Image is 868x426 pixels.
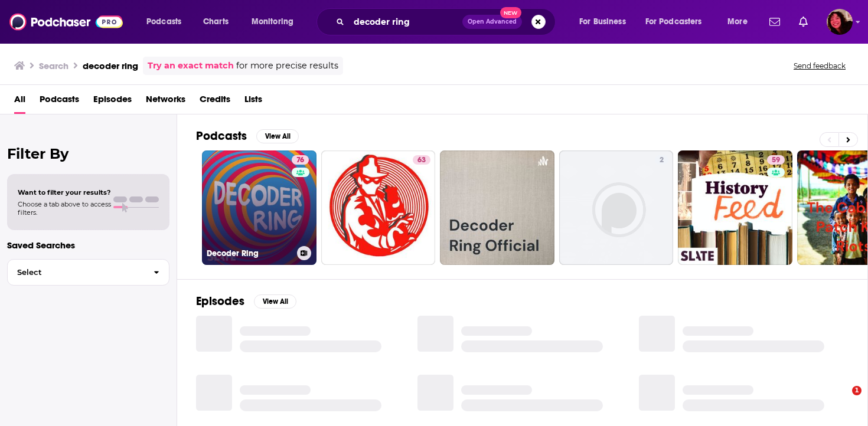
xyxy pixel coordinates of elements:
a: 59 [767,155,785,165]
a: 2 [559,150,674,265]
button: open menu [243,12,309,31]
a: Networks [146,90,185,114]
button: open menu [138,12,197,31]
a: 2 [655,155,668,165]
h3: decoder ring [83,60,138,71]
a: Podcasts [40,90,79,114]
img: User Profile [827,9,853,35]
iframe: Intercom live chat [828,386,856,414]
a: 63 [413,155,430,165]
input: Search podcasts, credits, & more... [349,12,462,31]
a: All [14,90,25,114]
span: Monitoring [252,14,293,30]
span: Logged in as Kathryn-Musilek [827,9,853,35]
a: EpisodesView All [196,294,296,309]
a: 76Decoder Ring [202,150,316,265]
button: open menu [638,12,719,31]
span: Want to filter your results? [18,188,111,196]
span: Charts [203,14,229,30]
span: 76 [296,155,304,166]
a: Lists [244,90,262,114]
button: View All [254,294,296,309]
p: Saved Searches [7,240,169,251]
span: New [500,7,521,18]
a: Credits [200,90,230,114]
a: Charts [195,12,236,31]
span: For Podcasters [645,14,702,30]
button: open menu [571,12,641,31]
span: More [727,14,748,30]
a: Show notifications dropdown [794,12,812,32]
span: For Business [579,14,626,30]
span: 63 [417,155,426,166]
button: Open AdvancedNew [462,15,522,29]
a: 63 [321,150,436,265]
span: 1 [852,386,862,395]
span: for more precise results [236,59,338,73]
span: 59 [772,155,780,166]
span: Podcasts [146,14,181,30]
img: Podchaser - Follow, Share and Rate Podcasts [9,11,123,33]
span: Choose a tab above to access filters. [18,200,111,217]
button: Send feedback [790,61,849,71]
h3: Decoder Ring [207,248,292,258]
span: 2 [660,155,664,166]
h2: Filter By [7,145,169,162]
button: Show profile menu [827,9,853,35]
button: View All [256,129,299,143]
a: 59 [678,150,792,265]
h2: Episodes [196,294,244,309]
a: Show notifications dropdown [765,12,785,32]
a: Try an exact match [148,59,234,73]
button: Select [7,259,169,286]
span: Open Advanced [468,19,517,25]
a: PodcastsView All [196,129,299,143]
h2: Podcasts [196,129,247,143]
div: Search podcasts, credits, & more... [328,8,567,35]
h3: Search [39,60,68,71]
button: open menu [719,12,762,31]
span: Select [8,268,144,276]
a: 76 [292,155,309,165]
a: Episodes [93,90,132,114]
